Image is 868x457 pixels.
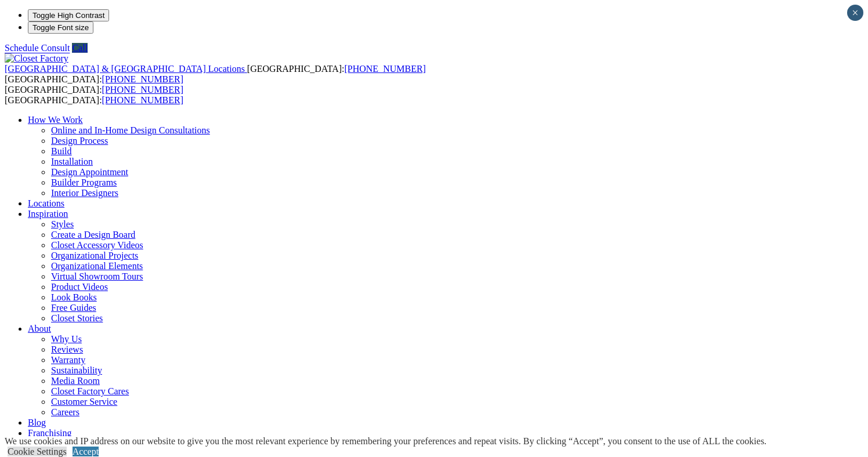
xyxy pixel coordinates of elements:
a: Virtual Showroom Tours [51,271,143,281]
a: Online and In-Home Design Consultations [51,125,210,135]
div: We use cookies and IP address on our website to give you the most relevant experience by remember... [5,436,766,447]
button: Toggle Font size [28,21,93,34]
img: Closet Factory [5,53,68,64]
a: Product Videos [51,282,108,292]
a: Schedule Consult [5,43,70,53]
a: Inspiration [28,209,68,219]
span: Toggle High Contrast [32,11,104,20]
a: Build [51,146,72,156]
a: Careers [51,407,79,417]
a: Interior Designers [51,188,118,198]
a: Why Us [51,334,82,344]
a: Organizational Projects [51,251,138,260]
button: Toggle High Contrast [28,9,109,21]
a: Installation [51,157,93,166]
a: Closet Stories [51,313,103,323]
a: Call [72,43,88,53]
a: Create a Design Board [51,230,135,240]
span: [GEOGRAPHIC_DATA]: [GEOGRAPHIC_DATA]: [5,85,183,105]
a: [PHONE_NUMBER] [344,64,425,74]
a: [PHONE_NUMBER] [102,95,183,105]
button: Close [847,5,863,21]
a: How We Work [28,115,83,125]
a: [GEOGRAPHIC_DATA] & [GEOGRAPHIC_DATA] Locations [5,64,247,74]
a: Design Process [51,136,108,146]
a: Warranty [51,355,85,365]
a: Organizational Elements [51,261,143,271]
a: Closet Accessory Videos [51,240,143,250]
a: [PHONE_NUMBER] [102,85,183,95]
a: Closet Factory Cares [51,386,129,396]
a: Design Appointment [51,167,128,177]
a: Media Room [51,376,100,386]
a: Reviews [51,344,83,354]
a: Builder Programs [51,177,117,187]
a: Accept [73,447,99,456]
a: Locations [28,198,64,208]
a: [PHONE_NUMBER] [102,74,183,84]
a: Free Guides [51,303,96,313]
a: Styles [51,219,74,229]
span: Toggle Font size [32,23,89,32]
a: Blog [28,418,46,427]
span: [GEOGRAPHIC_DATA]: [GEOGRAPHIC_DATA]: [5,64,426,84]
a: Customer Service [51,397,117,407]
a: Cookie Settings [8,447,67,456]
a: About [28,324,51,333]
a: Look Books [51,292,97,302]
a: Franchising [28,428,72,438]
a: Sustainability [51,365,102,375]
span: [GEOGRAPHIC_DATA] & [GEOGRAPHIC_DATA] Locations [5,64,245,74]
